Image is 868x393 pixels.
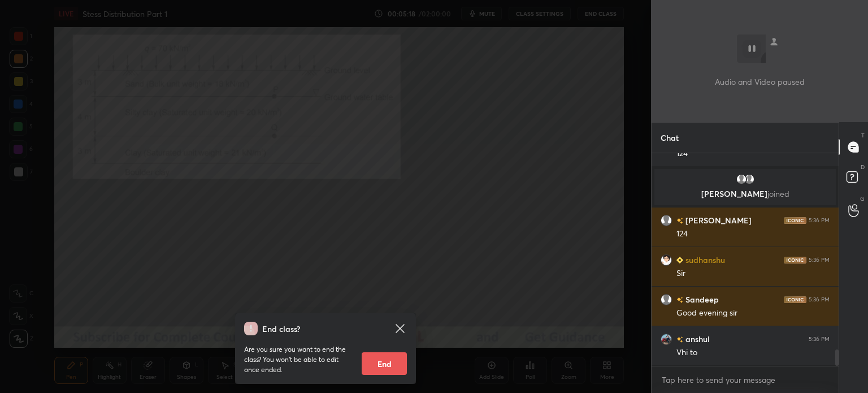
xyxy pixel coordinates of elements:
p: Chat [652,123,688,153]
p: Audio and Video paused [715,76,805,88]
div: 5:36 PM [809,336,830,343]
p: [PERSON_NAME] [661,189,829,198]
div: Vhi to [676,347,830,359]
img: no-rating-badge.077c3623.svg [676,218,683,224]
img: no-rating-badge.077c3623.svg [676,336,683,343]
p: T [861,131,865,140]
button: End [362,352,407,375]
h6: anshul [683,333,710,345]
p: D [861,163,865,171]
div: Sir [676,268,830,279]
div: 124 [676,228,830,240]
div: 5:36 PM [809,257,830,264]
img: 27daf71a3f63465192578472af214eac.jpg [661,254,672,266]
img: default.png [661,215,672,226]
div: 124 [676,148,830,159]
div: 5:36 PM [809,217,830,224]
h6: [PERSON_NAME] [683,214,752,226]
h4: End class? [262,323,300,335]
img: default.png [744,174,755,185]
p: Are you sure you want to end the class? You won’t be able to edit once ended. [244,344,353,375]
div: 5:36 PM [809,296,830,303]
h6: sudhanshu [683,254,725,266]
img: iconic-dark.1390631f.png [784,257,806,264]
img: Learner_Badge_beginner_1_8b307cf2a0.svg [676,257,683,264]
p: G [860,195,865,203]
span: joined [767,188,789,199]
img: iconic-dark.1390631f.png [784,296,806,303]
div: grid [652,153,839,366]
img: iconic-dark.1390631f.png [784,217,806,224]
img: default.png [736,174,747,185]
img: 648e4a7319f2405cafa027c238545383.jpg [661,334,672,345]
img: no-rating-badge.077c3623.svg [676,297,683,303]
img: default.png [661,294,672,305]
h6: Sandeep [683,293,719,305]
div: Good evening sir [676,308,830,319]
